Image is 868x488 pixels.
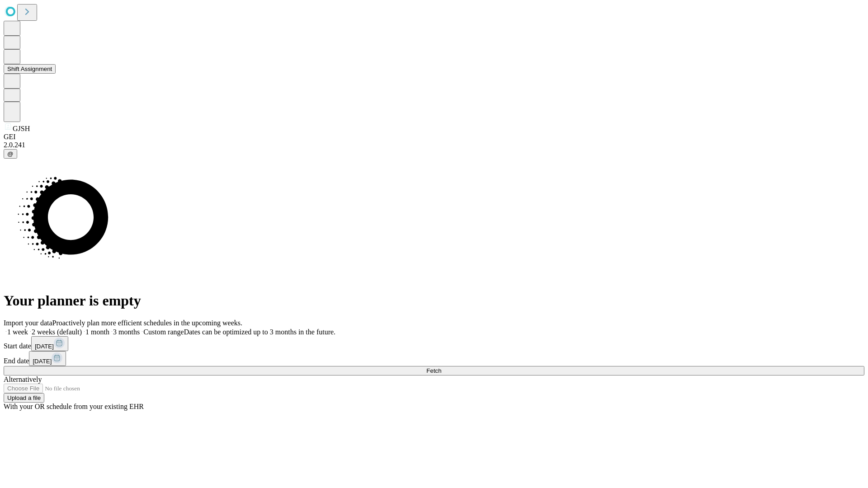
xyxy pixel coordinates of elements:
[29,351,66,366] button: [DATE]
[32,328,82,336] span: 2 weeks (default)
[52,319,242,327] span: Proactively plan more efficient schedules in the upcoming weeks.
[4,375,42,383] span: Alternatively
[4,149,17,159] button: @
[4,351,864,366] div: End date
[33,358,52,365] span: [DATE]
[4,141,864,149] div: 2.0.241
[4,64,56,74] button: Shift Assignment
[143,328,184,336] span: Custom range
[4,366,864,375] button: Fetch
[184,328,335,336] span: Dates can be optimized up to 3 months in the future.
[7,328,28,336] span: 1 week
[31,336,68,351] button: [DATE]
[4,292,864,309] h1: Your planner is empty
[35,343,54,350] span: [DATE]
[4,336,864,351] div: Start date
[4,133,864,141] div: GEI
[85,328,109,336] span: 1 month
[426,367,441,374] span: Fetch
[7,150,14,157] span: @
[13,125,30,132] span: GJSH
[113,328,140,336] span: 3 months
[4,393,44,403] button: Upload a file
[4,403,144,410] span: With your OR schedule from your existing EHR
[4,319,52,327] span: Import your data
